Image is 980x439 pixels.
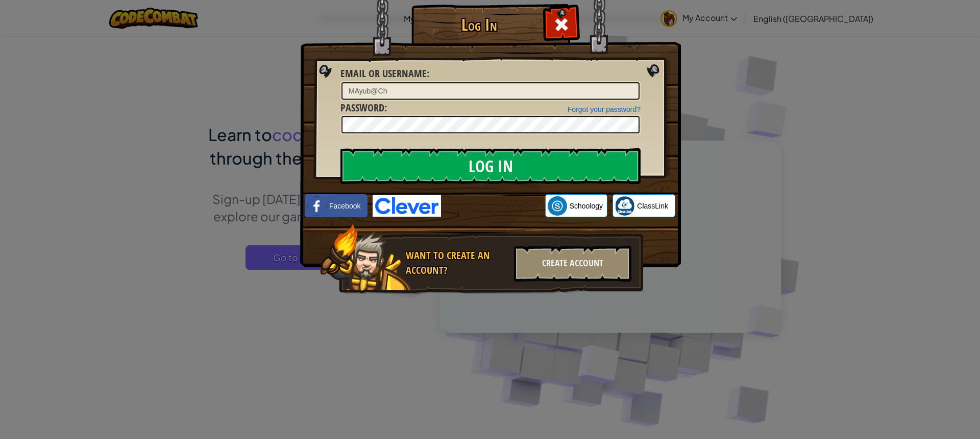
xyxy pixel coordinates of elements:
[340,148,641,184] input: Log In
[340,66,427,80] span: Email or Username
[441,195,545,217] iframe: Sign in with Google Button
[373,195,441,217] img: clever-logo-blue.png
[568,105,641,113] a: Forgot your password?
[637,201,668,211] span: ClassLink
[340,101,384,114] span: Password
[329,201,360,211] span: Facebook
[307,196,327,216] img: facebook_small.png
[615,196,634,216] img: classlink-logo-small.png
[406,248,508,278] div: Want to create an account?
[514,246,631,282] div: Create Account
[340,101,387,115] label: :
[340,66,429,81] label: :
[548,196,567,216] img: schoology.png
[570,201,603,211] span: Schoology
[414,16,544,34] h1: Log In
